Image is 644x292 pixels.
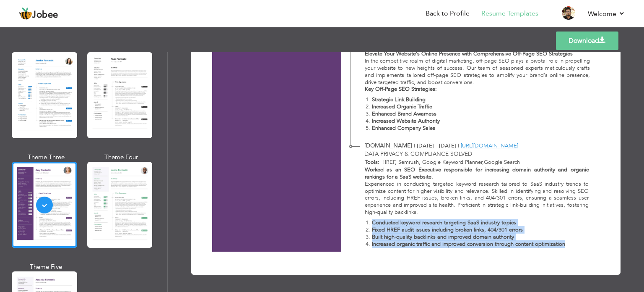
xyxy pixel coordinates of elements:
[372,233,514,241] strong: Built high-quality backlinks and improved domain authority
[19,7,58,21] a: Jobee
[364,150,472,158] span: Data Privacy & Compliance Solved
[372,103,432,110] strong: Increased Organic Traffic
[372,117,440,125] strong: Increased Website Authority
[364,142,412,150] span: [DOMAIN_NAME]
[365,50,573,58] strong: Elevate Your Website's Online Presence with Comprehensive Off-Page SEO Strategies
[372,110,436,118] strong: Enhanced Brand Awarness
[372,226,523,234] strong: Fixed HREF audit issues including broken links, 404/301 errors
[365,166,589,181] strong: Worked as an SEO Executive responsible for increasing domain authority and organic rankings for a...
[32,11,58,20] span: Jobee
[414,142,415,150] span: |
[13,153,79,162] div: Theme Three
[372,124,435,132] strong: Enhanced Company Sales
[365,158,379,166] b: Tools:
[461,142,518,150] a: [URL][DOMAIN_NAME]
[458,142,459,150] span: |
[417,142,456,150] span: [DATE] - [DATE]
[89,153,154,162] div: Theme Four
[556,32,618,50] a: Download
[426,9,470,18] a: Back to Profile
[13,263,79,271] div: Theme Five
[562,6,575,20] img: Profile Img
[372,96,426,103] strong: Strategic Link Building
[588,9,625,19] a: Welcome
[372,240,565,248] strong: Increased organic traffic and improved conversion through content optimization
[365,85,437,93] strong: Key Off-Page SEO Strategies:
[379,158,589,166] p: HREF, Semrush, Google Keyword Planner,Google Search
[481,9,538,18] a: Resume Templates
[372,219,516,226] strong: Conducted keyword research targeting SaaS industry topics
[365,58,590,86] p: In the competitive realm of digital marketing, off-page SEO plays a pivotal role in propelling yo...
[365,181,589,216] p: Experienced in conducting targeted keyword research tailored to SaaS industry trends to optimize ...
[19,7,32,21] img: jobee.io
